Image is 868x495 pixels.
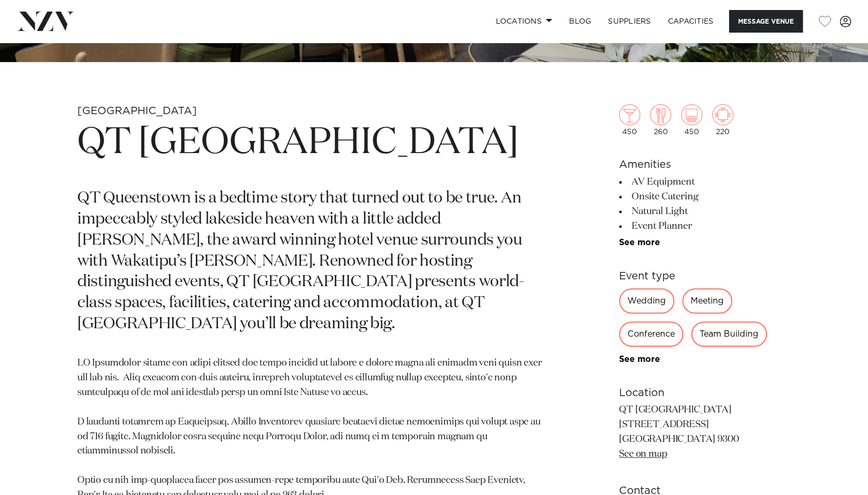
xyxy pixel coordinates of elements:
li: Event Planner [619,219,791,234]
button: Message Venue [729,10,803,33]
a: See on map [619,449,667,459]
li: Onsite Catering [619,189,791,204]
p: QT Queenstown is a bedtime story that turned out to be true. An impeccably styled lakeside heaven... [77,188,544,335]
h6: Location [619,385,791,401]
h1: QT [GEOGRAPHIC_DATA] [77,119,544,167]
div: 260 [650,104,671,136]
h6: Amenities [619,157,791,173]
img: nzv-logo.png [17,12,74,31]
a: Locations [487,10,561,33]
div: 220 [712,104,733,136]
a: Capacities [660,10,722,33]
img: theatre.png [681,104,702,125]
div: Conference [619,321,683,347]
div: 450 [681,104,702,136]
img: dining.png [650,104,671,125]
small: [GEOGRAPHIC_DATA] [77,106,197,116]
a: BLOG [561,10,600,33]
a: SUPPLIERS [600,10,659,33]
div: Wedding [619,288,674,314]
img: meeting.png [712,104,733,125]
img: cocktail.png [619,104,640,125]
li: AV Equipment [619,175,791,189]
p: QT [GEOGRAPHIC_DATA] [STREET_ADDRESS] [GEOGRAPHIC_DATA] 9300 [619,403,791,462]
li: Natural Light [619,204,791,219]
div: Team Building [691,321,767,347]
div: 450 [619,104,640,136]
h6: Event type [619,268,791,284]
div: Meeting [682,288,732,314]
